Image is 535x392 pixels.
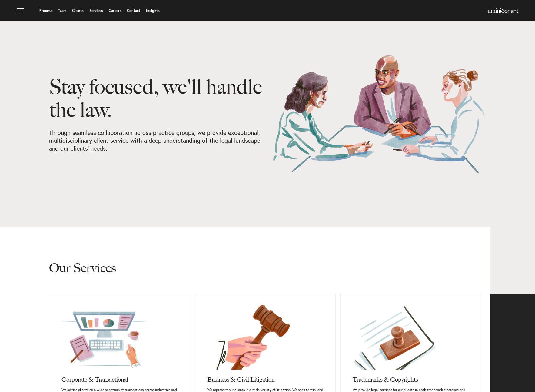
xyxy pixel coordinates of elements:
h3: Business & Civil Litigation [207,370,323,386]
p: Through seamless collaboration across practice groups, we provide exceptional, multidisciplinary ... [49,129,263,152]
h1: Stay focused, we'll handle the law. [49,75,263,129]
img: Amini & Conant [488,8,518,13]
h2: Our Services [49,227,481,294]
a: Team [58,9,66,12]
img: Our Services [272,55,486,173]
a: Careers [109,9,121,12]
h3: Corporate & Transactional [61,370,178,386]
a: Clients [72,9,84,12]
h3: Trademarks & Copyrights [353,370,469,386]
a: Insights [146,9,160,12]
a: Contact [127,9,140,12]
a: Home [488,9,518,14]
a: Process [39,9,52,12]
a: Services [89,9,103,12]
